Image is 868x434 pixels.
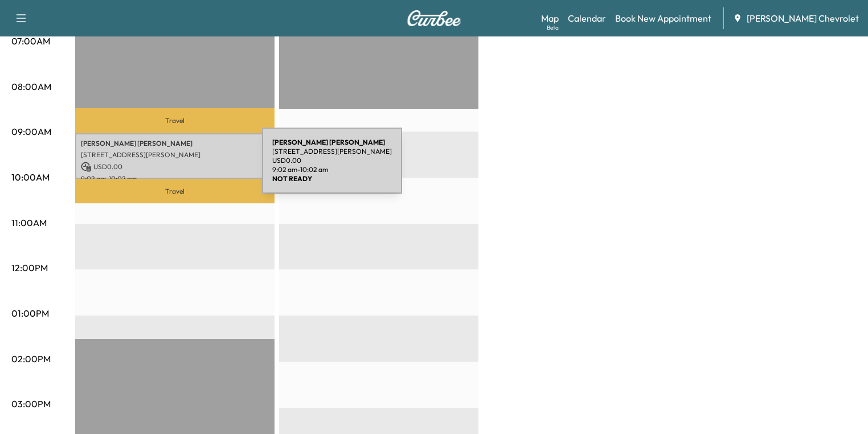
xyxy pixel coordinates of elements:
[11,34,50,48] p: 07:00AM
[81,162,269,172] p: USD 0.00
[747,11,859,25] span: [PERSON_NAME] Chevrolet
[272,165,392,174] p: 9:02 am - 10:02 am
[547,23,559,32] div: Beta
[75,179,275,203] p: Travel
[272,156,392,165] p: USD 0.00
[11,125,51,138] p: 09:00AM
[11,80,51,93] p: 08:00AM
[272,138,385,146] b: [PERSON_NAME] [PERSON_NAME]
[568,11,606,25] a: Calendar
[11,261,48,275] p: 12:00PM
[11,170,50,184] p: 10:00AM
[541,11,559,25] a: MapBeta
[407,10,461,26] img: Curbee Logo
[11,352,51,366] p: 02:00PM
[11,397,51,411] p: 03:00PM
[11,216,47,230] p: 11:00AM
[615,11,711,25] a: Book New Appointment
[75,108,275,133] p: Travel
[11,306,49,320] p: 01:00PM
[81,174,269,183] p: 9:02 am - 10:02 am
[272,174,312,183] b: NOT READY
[81,150,269,159] p: [STREET_ADDRESS][PERSON_NAME]
[272,147,392,156] p: [STREET_ADDRESS][PERSON_NAME]
[81,139,269,148] p: [PERSON_NAME] [PERSON_NAME]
